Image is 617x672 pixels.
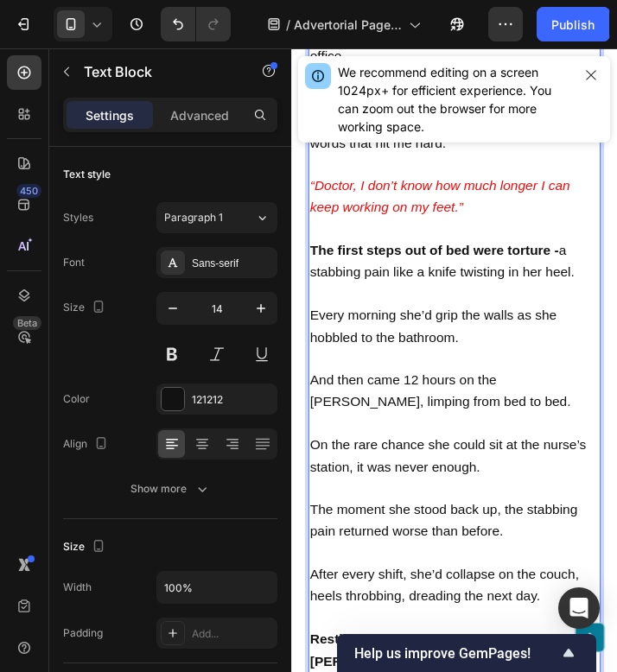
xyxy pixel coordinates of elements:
div: 121212 [192,392,273,408]
span: Advertorial Page - [DATE] 14:52:06 [294,16,402,34]
div: Add... [192,626,273,642]
div: Color [63,391,90,407]
div: We recommend editing on a screen 1024px+ for efficient experience. You can zoom out the browser f... [338,63,572,136]
div: Padding [63,625,103,641]
div: Beta [13,316,41,330]
span: Help us improve GemPages! [354,645,558,662]
p: Text Block [84,61,231,82]
p: Settings [86,106,134,124]
div: Open Intercom Messenger [558,587,600,629]
button: Paragraph 1 [156,202,277,233]
div: 450 [16,184,41,198]
span: / [286,16,290,34]
div: Text style [63,167,111,182]
div: Size [63,536,109,559]
button: Publish [537,7,609,41]
button: Show survey - Help us improve GemPages! [354,643,579,663]
div: Width [63,580,92,595]
div: Publish [551,16,595,34]
div: Font [63,255,85,270]
div: Size [63,296,109,320]
span: Paragraph 1 [164,210,223,225]
input: Auto [157,572,277,603]
iframe: Design area [291,48,617,672]
div: Styles [63,210,93,225]
p: Advanced [170,106,229,124]
div: Sans-serif [192,256,273,271]
div: Align [63,433,111,456]
div: Show more [130,480,211,498]
button: Show more [63,473,277,504]
div: Undo/Redo [161,7,231,41]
